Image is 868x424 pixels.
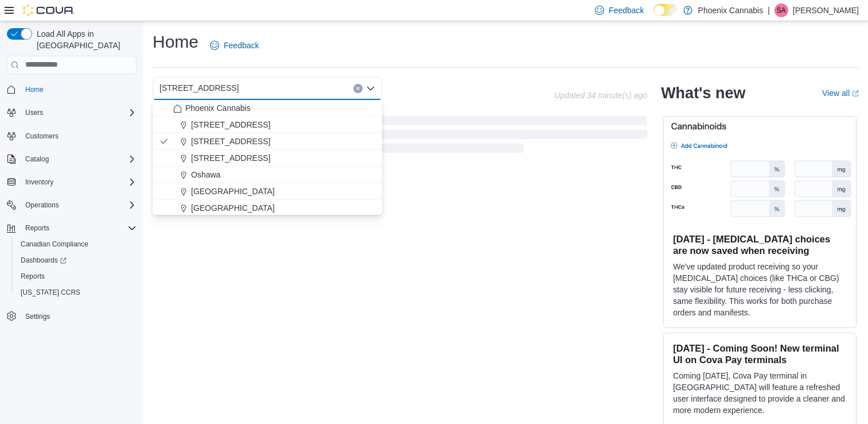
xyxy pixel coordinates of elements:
a: Home [21,83,48,97]
button: Reports [21,221,54,235]
h3: [DATE] - Coming Soon! New terminal UI on Cova Pay terminals [673,342,847,365]
span: Reports [16,269,137,283]
span: Customers [21,129,137,143]
div: Sam Abdallah [774,3,788,17]
button: Inventory [21,175,58,189]
span: SA [777,3,786,17]
span: Dashboards [21,256,67,265]
span: Oshawa [191,169,220,180]
button: [GEOGRAPHIC_DATA] [153,183,382,200]
a: View allExternal link [822,88,859,98]
button: Customers [2,128,141,144]
a: Reports [16,269,49,283]
span: Dashboards [16,253,137,267]
span: Canadian Compliance [21,240,88,249]
span: [STREET_ADDRESS] [191,152,270,164]
button: Reports [2,220,141,236]
span: Settings [21,309,137,323]
span: Operations [25,201,59,210]
a: Customers [21,129,63,143]
button: Home [2,81,141,98]
span: [GEOGRAPHIC_DATA] [191,202,275,214]
p: Phoenix Cannabis [698,3,764,17]
button: Catalog [2,151,141,167]
span: Reports [25,223,49,233]
span: Operations [21,198,137,212]
h3: [DATE] - [MEDICAL_DATA] choices are now saved when receiving [673,233,847,256]
span: Reports [21,221,137,235]
span: [GEOGRAPHIC_DATA] [191,186,275,197]
span: Settings [25,312,50,321]
p: We've updated product receiving so your [MEDICAL_DATA] choices (like THCa or CBG) stay visible fo... [673,261,847,318]
button: Settings [2,307,141,324]
nav: Complex example [7,76,137,354]
button: Reports [11,268,141,284]
button: [STREET_ADDRESS] [153,133,382,150]
h2: What's new [661,84,745,102]
div: Choose from the following options [153,100,382,217]
span: Catalog [21,152,137,166]
span: Canadian Compliance [16,237,137,251]
p: [PERSON_NAME] [793,3,859,17]
a: [US_STATE] CCRS [16,286,85,299]
button: [GEOGRAPHIC_DATA] [153,200,382,217]
span: Inventory [25,178,53,187]
button: Users [21,106,48,120]
button: Catalog [21,152,53,166]
p: Updated 34 minute(s) ago [554,91,647,100]
p: | [768,3,770,17]
button: [STREET_ADDRESS] [153,150,382,167]
a: Feedback [205,34,263,57]
span: Home [25,85,44,94]
span: Loading [153,118,647,155]
span: Catalog [25,155,49,164]
a: Settings [21,310,55,323]
span: Phoenix Cannabis [185,102,251,114]
span: Customers [25,132,59,141]
button: Clear input [353,84,363,93]
button: Canadian Compliance [11,236,141,252]
button: Oshawa [153,167,382,183]
a: Dashboards [11,252,141,268]
span: Home [21,82,137,97]
span: Inventory [21,175,137,189]
button: Close list of options [366,84,375,93]
button: Users [2,105,141,121]
a: Dashboards [16,253,71,267]
button: [STREET_ADDRESS] [153,117,382,133]
button: Operations [21,198,64,212]
svg: External link [852,90,859,97]
span: Washington CCRS [16,286,137,299]
span: Users [21,106,137,120]
button: Operations [2,197,141,213]
span: [STREET_ADDRESS] [191,136,270,147]
span: [STREET_ADDRESS] [191,119,270,130]
span: Reports [21,272,45,281]
img: Cova [23,5,75,16]
span: Users [25,108,43,117]
button: Inventory [2,174,141,190]
button: [US_STATE] CCRS [11,284,141,300]
span: [US_STATE] CCRS [21,288,80,297]
span: [STREET_ADDRESS] [159,81,239,95]
span: Feedback [224,40,259,51]
a: Canadian Compliance [16,237,93,251]
h1: Home [153,30,198,53]
input: Dark Mode [653,4,678,16]
p: Coming [DATE], Cova Pay terminal in [GEOGRAPHIC_DATA] will feature a refreshed user interface des... [673,370,847,416]
span: Feedback [609,5,644,16]
button: Phoenix Cannabis [153,100,382,117]
span: Load All Apps in [GEOGRAPHIC_DATA] [32,28,137,51]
